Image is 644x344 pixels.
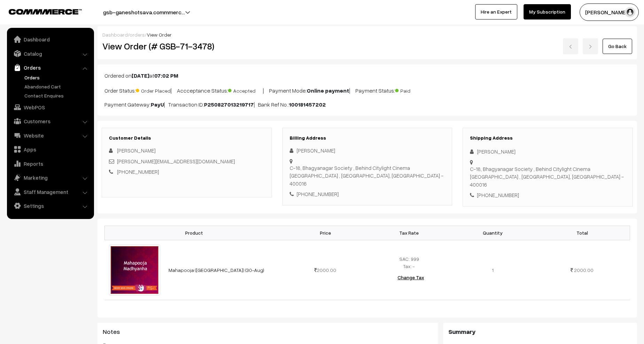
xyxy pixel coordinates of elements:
div: C-18, Bhagyanagar Society , Behind Citylight Cinema [GEOGRAPHIC_DATA] , [GEOGRAPHIC_DATA], [GEOGR... [290,164,445,188]
b: P250827013219717 [204,101,254,108]
th: Total [534,226,630,240]
b: 07:02 PM [154,72,178,79]
p: Payment Gateway: | Transaction ID: | Bank Ref No.: [104,100,630,109]
b: PayU [151,101,164,108]
a: Abandoned Cart [23,83,92,90]
button: Change Tax [392,270,430,285]
div: / / [102,31,632,38]
p: Ordered on at [104,71,630,80]
b: 100181457202 [289,101,326,108]
h2: View Order (# GSB-71-3478) [102,41,272,52]
a: Marketing [9,171,92,184]
th: Tax Rate [367,226,451,240]
th: Price [284,226,367,240]
h3: Billing Address [290,135,445,141]
h3: Shipping Address [470,135,626,141]
span: SAC: 999 Tax: - [399,256,419,269]
span: View Order [147,32,172,38]
span: Accepted [228,85,263,94]
span: Paid [395,85,430,94]
b: Online payment [307,87,349,94]
h3: Notes [103,328,433,336]
a: Go Back [603,39,632,54]
a: Reports [9,157,92,170]
span: [PERSON_NAME] [117,147,156,154]
a: Catalog [9,47,92,60]
button: [PERSON_NAME] [580,3,639,21]
a: Hire an Expert [475,4,517,19]
a: [PERSON_NAME][EMAIL_ADDRESS][DOMAIN_NAME] [117,158,235,164]
a: Dashboard [102,32,128,38]
div: [PERSON_NAME] [470,148,626,156]
a: orders [129,32,145,38]
a: My Subscription [524,4,571,19]
th: Product [105,226,284,240]
span: 1 [492,267,494,273]
b: [DATE] [132,72,149,79]
a: [PHONE_NUMBER] [117,169,159,175]
th: Quantity [451,226,534,240]
a: Settings [9,200,92,212]
img: Mahapooja_Madhyanha.jpg [109,244,160,296]
div: [PHONE_NUMBER] [470,191,626,199]
span: Order Placed [136,85,171,94]
div: [PERSON_NAME] [290,147,445,155]
div: [PHONE_NUMBER] [290,190,445,198]
a: Mahapooja ([GEOGRAPHIC_DATA]) (30-Aug) [168,267,264,273]
a: Apps [9,143,92,156]
a: Customers [9,115,92,127]
button: gsb-ganeshotsava.commmerc… [79,3,209,21]
h3: Customer Details [109,135,265,141]
div: C-18, Bhagyanagar Society , Behind Citylight Cinema [GEOGRAPHIC_DATA] , [GEOGRAPHIC_DATA], [GEOGR... [470,165,626,189]
h3: Summary [448,328,632,336]
a: WebPOS [9,101,92,114]
a: Website [9,129,92,142]
img: COMMMERCE [9,9,82,14]
img: user [625,7,635,17]
span: 2000.00 [314,267,336,273]
a: Orders [9,61,92,74]
a: COMMMERCE [9,7,70,15]
a: Orders [23,74,92,81]
a: Staff Management [9,186,92,198]
p: Order Status: | Accceptance Status: | Payment Mode: | Payment Status: [104,85,630,95]
span: 2000.00 [574,267,594,273]
a: Dashboard [9,33,92,46]
a: Contact Enquires [23,92,92,99]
